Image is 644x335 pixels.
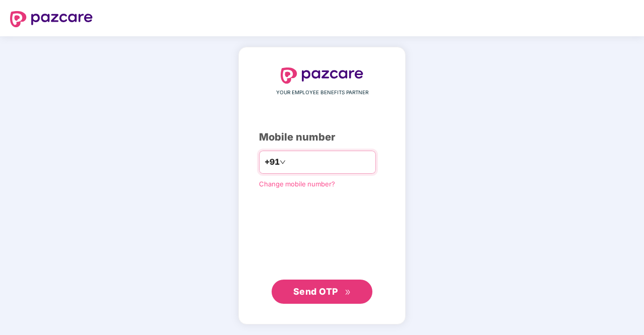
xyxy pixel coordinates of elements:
span: Send OTP [293,286,338,297]
img: logo [281,68,363,84]
span: down [280,159,286,165]
span: +91 [265,156,280,168]
a: Change mobile number? [259,180,335,188]
span: double-right [345,289,351,296]
img: logo [10,11,93,27]
button: Send OTPdouble-right [272,280,372,304]
div: Mobile number [259,129,385,145]
span: YOUR EMPLOYEE BENEFITS PARTNER [276,89,368,97]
